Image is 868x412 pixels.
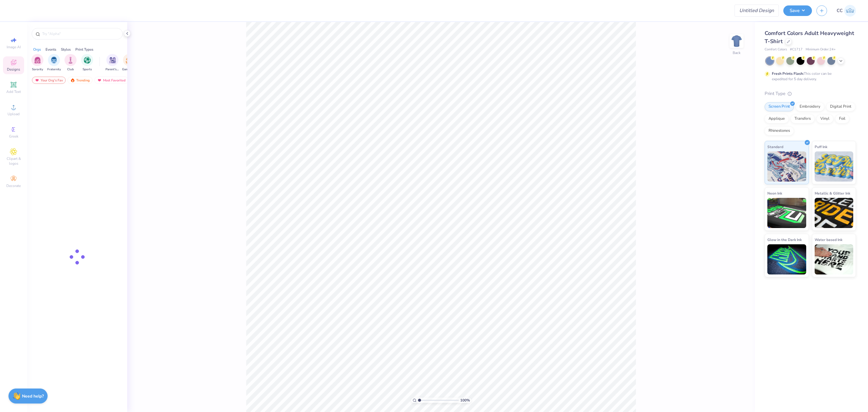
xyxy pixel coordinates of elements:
img: most_fav.gif [35,78,39,82]
div: Events [46,47,56,52]
div: This color can be expedited for 5 day delivery. [772,71,846,82]
img: Cyril Cabanete [844,5,856,17]
span: # C1717 [790,47,803,52]
img: most_fav.gif [97,78,102,82]
div: Screen Print [765,102,794,111]
div: Embroidery [796,102,824,111]
span: Minimum Order: 24 + [806,47,836,52]
div: Print Type [765,90,856,97]
span: Glow in the Dark Ink [767,236,802,243]
span: Decorate [6,183,21,188]
input: Untitled Design [734,5,779,17]
div: Orgs [33,47,41,52]
div: Styles [61,47,71,52]
span: Designs [7,67,20,72]
img: Sports Image [84,57,91,64]
div: Vinyl [816,114,833,123]
button: filter button [64,54,77,72]
span: CC [837,7,843,14]
span: 100 % [460,398,470,403]
div: Applique [765,114,789,123]
span: Neon Ink [767,190,782,196]
div: filter for Sorority [31,54,43,72]
button: filter button [31,54,43,72]
div: Print Types [75,47,93,52]
span: Standard [767,144,783,150]
img: Fraternity Image [51,57,57,64]
img: Back [731,35,743,47]
img: trending.gif [70,78,75,82]
a: CC [837,5,856,17]
span: Puff Ink [815,144,827,150]
img: Glow in the Dark Ink [767,244,806,274]
div: Rhinestones [765,126,794,135]
strong: Need help? [22,393,44,399]
div: filter for Parent's Weekend [105,54,119,72]
button: filter button [122,54,136,72]
div: filter for Sports [81,54,93,72]
div: Transfers [791,114,815,123]
img: Game Day Image [126,57,133,64]
span: Image AI [7,45,21,49]
img: Puff Ink [815,151,854,182]
span: Game Day [122,67,136,72]
img: Neon Ink [767,198,806,228]
span: Comfort Colors Adult Heavyweight T-Shirt [765,30,854,45]
div: Digital Print [826,102,855,111]
span: Clipart & logos [3,156,24,166]
span: Water based Ink [815,236,842,243]
span: Greek [9,134,18,139]
span: Sports [83,67,92,72]
span: Upload [8,112,20,116]
button: Save [783,5,812,16]
div: filter for Fraternity [47,54,61,72]
img: Sorority Image [34,57,41,64]
img: Water based Ink [815,244,854,274]
button: filter button [47,54,61,72]
strong: Fresh Prints Flash: [772,71,804,76]
div: filter for Game Day [122,54,136,72]
img: Standard [767,151,806,182]
span: Sorority [32,67,43,72]
div: Foil [835,114,849,123]
img: Parent's Weekend Image [109,57,116,64]
div: filter for Club [64,54,77,72]
span: Comfort Colors [765,47,787,52]
input: Try "Alpha" [42,31,119,37]
img: Metallic & Glitter Ink [815,198,854,228]
div: Most Favorited [94,77,128,84]
div: Back [733,50,741,55]
div: Trending [68,77,93,84]
button: filter button [81,54,93,72]
span: Add Text [6,89,21,94]
span: Metallic & Glitter Ink [815,190,850,196]
div: Your Org's Fav [32,77,66,84]
span: Club [67,67,74,72]
button: filter button [105,54,119,72]
span: Parent's Weekend [105,67,119,72]
span: Fraternity [47,67,61,72]
img: Club Image [67,57,74,64]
